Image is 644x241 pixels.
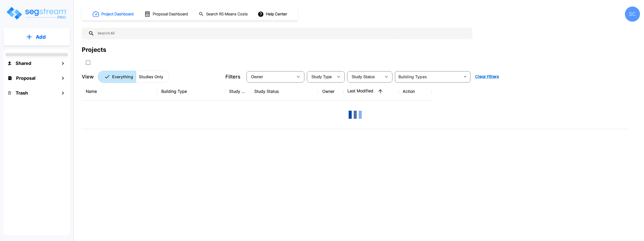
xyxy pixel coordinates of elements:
h1: Search RS Means Costs [206,11,248,17]
div: Platform [98,71,170,83]
h1: Project Dashboard [101,11,134,17]
img: Logo [6,6,67,20]
button: Open [462,73,469,80]
div: Select [248,70,293,84]
th: Building Type [157,82,225,101]
p: Filters [225,73,240,81]
th: Name [82,82,157,101]
div: Select [348,70,381,84]
h1: Proposal Dashboard [153,11,188,17]
button: Proposal Dashboard [142,9,191,19]
span: Study Status [352,75,375,79]
button: Everything [98,71,136,83]
div: Projects [82,45,106,54]
button: Search RS Means Costs [197,9,251,19]
th: Last Modified [343,82,399,101]
input: Building Types [396,73,461,80]
th: Study Status [250,82,318,101]
p: Add [36,33,46,41]
p: Studies Only [139,74,163,80]
div: SC [625,7,640,22]
span: Owner [251,75,263,79]
button: Clear Filters [473,72,501,82]
h1: Shared [16,60,31,67]
h1: Proposal [16,75,35,82]
th: Study Type [225,82,250,101]
button: SelectAll [83,58,93,68]
h1: Trash [16,90,28,96]
input: Search All [94,28,470,39]
button: Help Center [257,9,289,19]
th: Action [399,82,431,101]
div: Select [308,70,334,84]
img: Loading [345,105,365,125]
button: Add [4,30,70,44]
span: Study Type [311,75,332,79]
button: Studies Only [136,71,170,83]
p: View [82,73,94,81]
th: Owner [318,82,343,101]
p: Everything [112,74,133,80]
button: Project Dashboard [91,9,136,20]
